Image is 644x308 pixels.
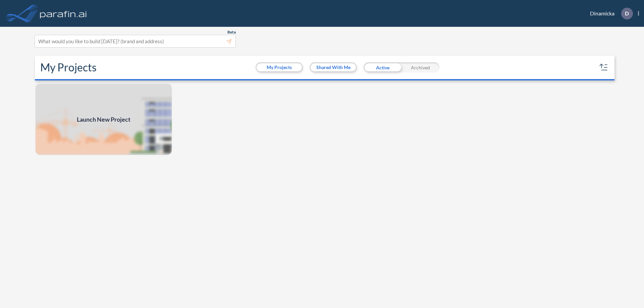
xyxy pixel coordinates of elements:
[39,7,88,20] img: logo
[580,8,639,19] div: Dinamicka
[401,62,439,72] div: Archived
[625,10,629,16] p: D
[257,63,302,71] button: My Projects
[40,61,97,74] h2: My Projects
[35,83,172,156] img: add
[364,62,401,72] div: Active
[227,29,236,35] span: Beta
[77,115,130,124] span: Launch New Project
[598,62,609,73] button: sort
[311,63,356,71] button: Shared With Me
[35,83,172,156] a: Launch New Project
